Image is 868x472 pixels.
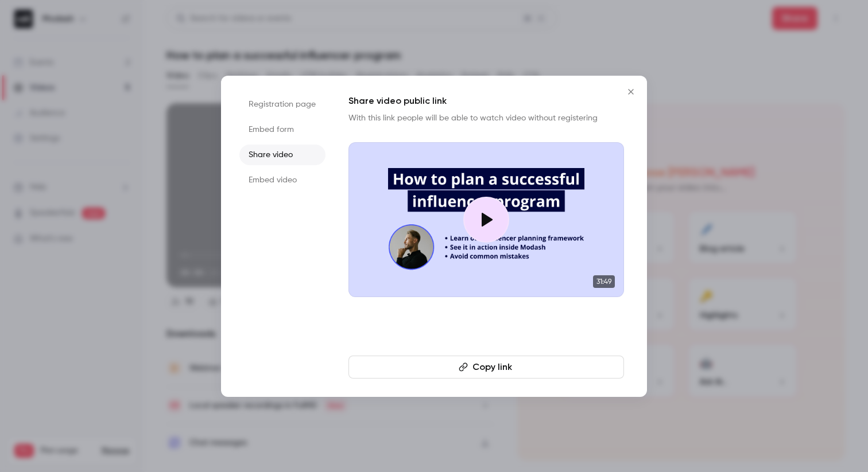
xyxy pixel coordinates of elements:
a: 31:49 [348,142,624,297]
span: 31:49 [593,275,615,288]
li: Share video [239,145,325,165]
li: Registration page [239,94,325,115]
h1: Share video public link [348,94,624,108]
li: Embed video [239,170,325,190]
button: Copy link [348,356,624,379]
li: Embed form [239,119,325,140]
button: Close [619,80,642,103]
p: With this link people will be able to watch video without registering [348,112,624,124]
